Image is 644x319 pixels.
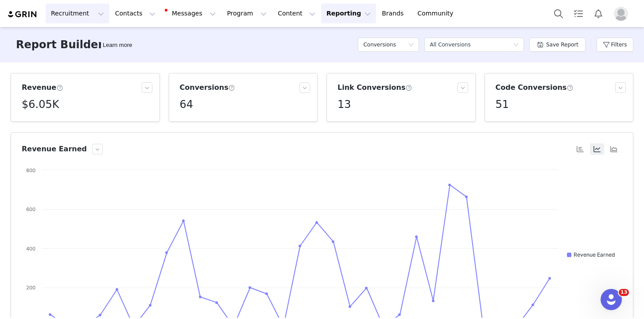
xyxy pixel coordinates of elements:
button: Search [549,4,568,23]
h3: Revenue [22,82,63,93]
h5: Conversions [363,38,396,51]
text: 800 [26,167,35,173]
text: 600 [26,206,35,212]
a: Tasks [569,4,588,23]
img: placeholder-profile.jpg [614,7,628,21]
iframe: Intercom live chat [601,289,622,310]
button: Filters [597,38,633,52]
span: 13 [619,289,629,296]
img: grin logo [7,10,38,19]
h3: Conversions [180,82,235,93]
button: Notifications [589,4,608,23]
h3: Revenue Earned [22,144,87,154]
div: Tooltip anchor [101,41,134,50]
h3: Code Conversions [496,82,574,93]
button: Messages [161,4,221,23]
button: Profile [609,7,637,21]
i: icon: down [408,42,414,48]
button: Content [272,4,321,23]
h5: 64 [180,96,194,112]
a: Brands [376,4,411,23]
text: 400 [26,246,35,252]
h3: Report Builder [16,37,103,53]
h5: $6.05K [22,96,59,112]
button: Reporting [321,4,376,23]
i: icon: down [513,42,519,48]
button: Contacts [110,4,161,23]
a: Community [412,4,463,23]
h5: 51 [496,96,509,112]
text: 200 [26,284,35,291]
text: Revenue Earned [574,251,615,258]
h3: Link Conversions [338,82,412,93]
h5: 13 [338,96,351,112]
button: Save Report [529,38,586,52]
div: All Conversions [430,38,470,51]
button: Recruitment [46,4,109,23]
button: Program [221,4,272,23]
